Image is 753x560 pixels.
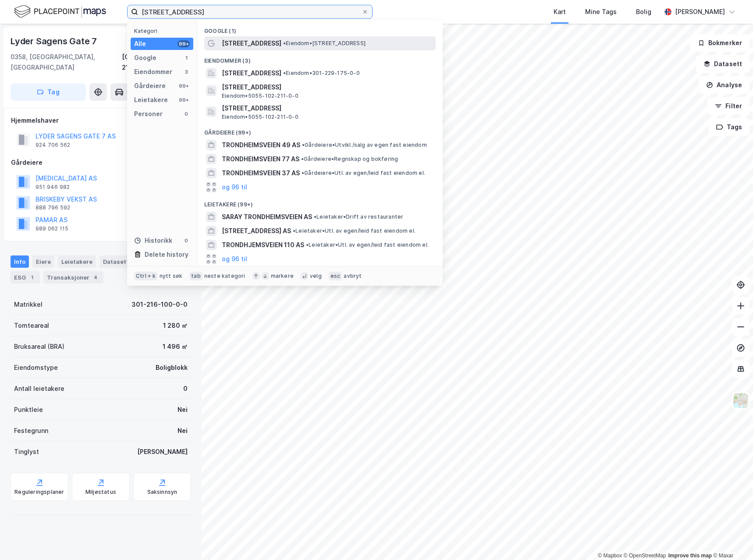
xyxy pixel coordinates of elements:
[222,113,298,121] span: Eiendom • 5055-102-211-0-0
[11,34,99,48] div: Lyder Sagens Gate 7
[197,194,443,210] div: Leietakere (99+)
[222,154,299,164] span: TRONDHEIMSVEIEN 77 AS
[222,82,432,92] span: [STREET_ADDRESS]
[134,272,158,280] div: Ctrl + k
[709,118,749,136] button: Tags
[204,273,245,280] div: neste kategori
[178,425,188,436] div: Nei
[11,52,122,73] div: 0358, [GEOGRAPHIC_DATA], [GEOGRAPHIC_DATA]
[301,156,398,163] span: Gårdeiere • Regnskap og bokføring
[32,255,54,268] div: Eiere
[99,255,143,268] div: Datasett
[344,273,362,280] div: avbryt
[156,362,188,373] div: Boligblokk
[283,70,286,76] span: •
[11,271,40,284] div: ESG
[222,182,247,192] button: og 96 til
[36,225,68,232] div: 989 062 115
[306,241,309,248] span: •
[301,156,304,162] span: •
[14,425,48,436] div: Festegrunn
[183,54,190,61] div: 1
[85,489,116,496] div: Miljøstatus
[14,299,43,310] div: Matrikkel
[554,7,566,17] div: Kart
[163,341,188,352] div: 1 496 ㎡
[36,142,70,149] div: 924 706 562
[707,97,749,115] button: Filter
[14,489,64,496] div: Reguleringsplaner
[690,34,749,52] button: Bokmerker
[36,204,70,211] div: 888 796 592
[134,39,146,49] div: Alle
[14,383,64,394] div: Antall leietakere
[134,81,166,91] div: Gårdeiere
[183,110,190,117] div: 0
[14,320,49,331] div: Tomteareal
[178,96,190,103] div: 99+
[222,140,300,150] span: TRONDHEIMSVEIEN 49 AS
[668,553,712,559] a: Improve this map
[283,40,286,46] span: •
[11,157,191,168] div: Gårdeiere
[183,237,190,244] div: 0
[11,255,29,268] div: Info
[197,50,443,66] div: Eiendommer (3)
[43,271,103,284] div: Transaksjoner
[293,227,416,234] span: Leietaker • Utl. av egen/leid fast eiendom el.
[134,53,156,63] div: Google
[222,68,281,78] span: [STREET_ADDRESS]
[222,38,281,49] span: [STREET_ADDRESS]
[699,76,749,94] button: Analyse
[636,7,651,17] div: Bolig
[271,273,294,280] div: markere
[134,235,172,246] div: Historikk
[36,184,70,191] div: 951 946 982
[183,383,188,394] div: 0
[134,28,193,34] div: Kategori
[131,299,188,310] div: 301-216-100-0-0
[585,7,617,17] div: Mine Tags
[624,553,666,559] a: OpenStreetMap
[178,404,188,415] div: Nei
[145,249,188,260] div: Delete history
[14,447,39,457] div: Tinglyst
[696,55,749,73] button: Datasett
[147,489,178,496] div: Saksinnsyn
[183,68,190,75] div: 3
[11,83,86,101] button: Tag
[302,142,427,149] span: Gårdeiere • Utvikl./salg av egen fast eiendom
[28,273,36,282] div: 1
[310,273,322,280] div: velg
[302,170,304,176] span: •
[222,240,304,250] span: TRONDHJEMSVEIEN 110 AS
[189,272,202,280] div: tab
[178,82,190,89] div: 99+
[709,518,753,560] iframe: Chat Widget
[137,447,188,457] div: [PERSON_NAME]
[222,168,300,178] span: TRONDHEIMSVEIEN 37 AS
[329,272,342,280] div: esc
[222,92,298,99] span: Eiendom • 5055-102-211-0-0
[14,362,58,373] div: Eiendomstype
[302,170,425,177] span: Gårdeiere • Utl. av egen/leid fast eiendom el.
[222,103,432,113] span: [STREET_ADDRESS]
[302,142,305,148] span: •
[675,7,725,17] div: [PERSON_NAME]
[134,109,163,119] div: Personer
[283,70,360,77] span: Eiendom • 301-229-175-0-0
[732,392,749,409] img: Z
[160,273,183,280] div: nytt søk
[314,213,403,220] span: Leietaker • Drift av restauranter
[138,5,362,18] input: Søk på adresse, matrikkel, gårdeiere, leietakere eller personer
[91,273,100,282] div: 4
[11,115,191,126] div: Hjemmelshaver
[197,122,443,138] div: Gårdeiere (99+)
[709,518,753,560] div: Kontrollprogram for chat
[197,21,443,36] div: Google (1)
[314,213,316,220] span: •
[14,4,106,19] img: logo.f888ab2527a4732fd821a326f86c7f29.svg
[306,241,429,248] span: Leietaker • Utl. av egen/leid fast eiendom el.
[134,95,168,105] div: Leietakere
[598,553,622,559] a: Mapbox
